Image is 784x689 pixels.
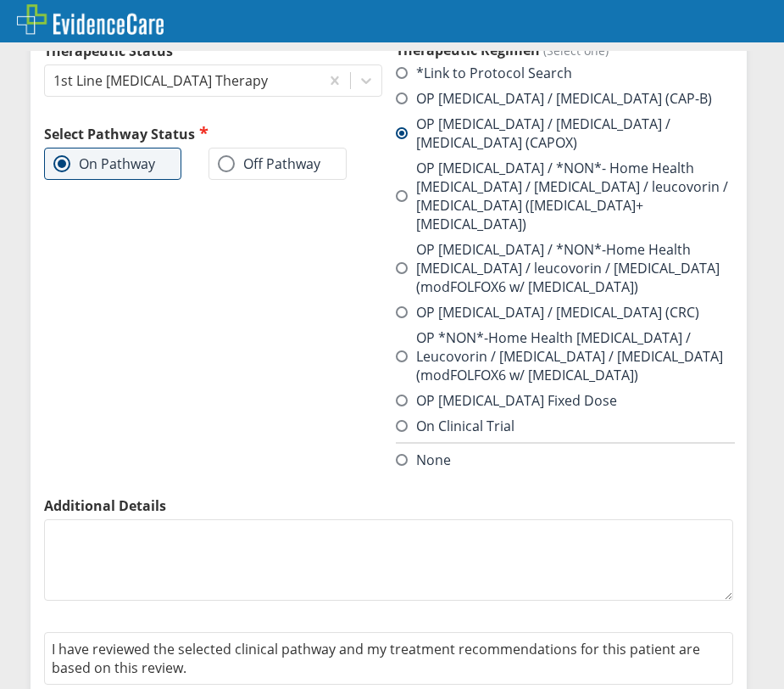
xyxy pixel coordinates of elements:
span: (Select one) [543,42,609,59]
h2: Select Pathway Status [44,124,382,143]
label: OP [MEDICAL_DATA] / *NON*- Home Health [MEDICAL_DATA] / [MEDICAL_DATA] / leucovorin / [MEDICAL_DA... [396,159,734,233]
label: OP [MEDICAL_DATA] / [MEDICAL_DATA] (CAP-B) [396,89,712,108]
label: Therapeutic Status [44,41,382,60]
label: Off Pathway [218,155,320,172]
label: On Pathway [53,155,155,172]
label: *Link to Protocol Search [396,64,572,82]
span: I have reviewed the selected clinical pathway and my treatment recommendations for this patient a... [52,640,700,677]
label: OP *NON*-Home Health [MEDICAL_DATA] / Leucovorin / [MEDICAL_DATA] / [MEDICAL_DATA] (modFOLFOX6 w/... [396,328,734,384]
div: 1st Line [MEDICAL_DATA] Therapy [53,71,268,90]
label: Additional Details [44,496,733,515]
label: None [396,451,451,469]
label: OP [MEDICAL_DATA] Fixed Dose [396,391,617,410]
label: OP [MEDICAL_DATA] / *NON*-Home Health [MEDICAL_DATA] / leucovorin / [MEDICAL_DATA] (modFOLFOX6 w/... [396,240,734,296]
label: On Clinical Trial [396,417,514,435]
label: OP [MEDICAL_DATA] / [MEDICAL_DATA] / [MEDICAL_DATA] (CAPOX) [396,115,734,152]
img: EvidenceCare [17,4,164,35]
label: OP [MEDICAL_DATA] / [MEDICAL_DATA] (CRC) [396,303,699,322]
